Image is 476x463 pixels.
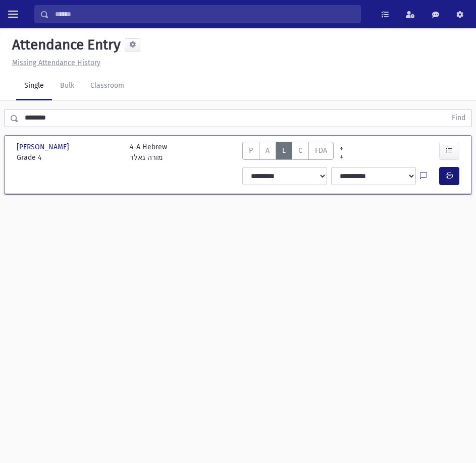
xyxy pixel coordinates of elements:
input: Search [49,5,360,23]
button: toggle menu [4,5,22,23]
a: Missing Attendance History [8,59,100,67]
button: Find [446,109,471,127]
span: Grade 4 [17,152,120,163]
a: Classroom [82,72,132,100]
span: L [282,146,286,155]
span: [PERSON_NAME] [17,142,71,152]
span: A [266,146,270,155]
span: FDA [315,146,327,155]
a: Bulk [52,72,82,100]
span: P [249,146,253,155]
div: 4-A Hebrew מורה גאלד [130,142,167,163]
div: AttTypes [242,142,334,163]
h5: Attendance Entry [8,36,121,53]
a: Single [16,72,52,100]
u: Missing Attendance History [12,59,100,67]
span: C [298,146,302,155]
